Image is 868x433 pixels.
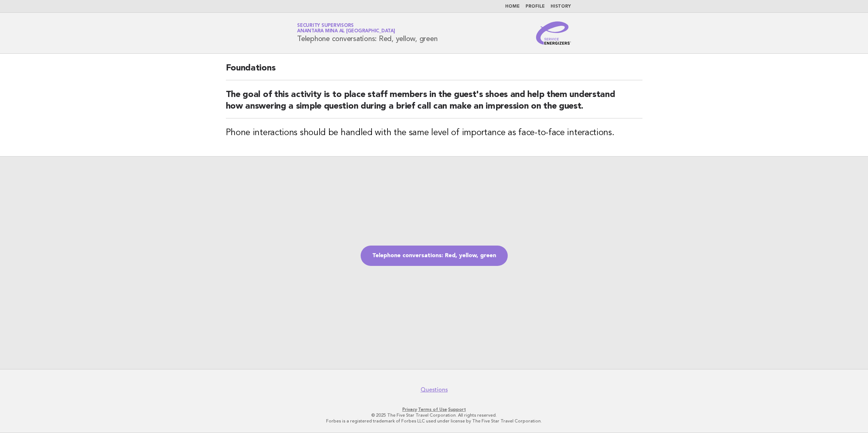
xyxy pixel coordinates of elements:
[297,24,437,43] h1: Telephone conversations: Red, yellow, green
[536,21,571,45] img: Service Energizers
[297,29,395,34] span: Anantara Mina al [GEOGRAPHIC_DATA]
[212,406,656,412] p: · ·
[226,127,642,139] h3: Phone interactions should be handled with the same level of importance as face-to-face interactions.
[361,246,508,266] a: Telephone conversations: Red, yellow, green
[526,4,545,9] a: Profile
[418,407,447,412] a: Terms of Use
[551,4,571,9] a: History
[226,62,642,80] h2: Foundations
[448,407,466,412] a: Support
[402,407,417,412] a: Privacy
[212,418,656,424] p: Forbes is a registered trademark of Forbes LLC used under license by The Five Star Travel Corpora...
[297,23,395,33] a: Security SupervisorsAnantara Mina al [GEOGRAPHIC_DATA]
[226,89,642,118] h2: The goal of this activity is to place staff members in the guest's shoes and help them understand...
[505,4,520,9] a: Home
[212,412,656,418] p: © 2025 The Five Star Travel Corporation. All rights reserved.
[421,386,448,393] a: Questions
